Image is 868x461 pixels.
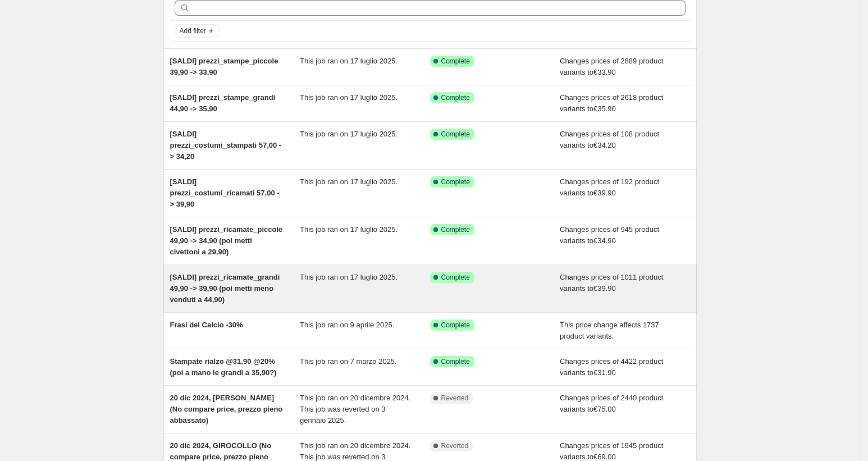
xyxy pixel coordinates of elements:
span: €34.90 [593,236,616,245]
span: Complete [441,177,470,186]
span: €34.20 [593,141,616,149]
span: [SALDI] prezzi_ricamate_grandi 49,90 -> 39,90 (poi metti meno venduti a 44,90) [170,273,280,304]
button: Add filter [175,24,220,38]
span: €39.90 [593,189,616,197]
span: Complete [441,130,470,139]
span: This job ran on 17 luglio 2025. [300,225,398,234]
span: This job ran on 17 luglio 2025. [300,177,398,186]
span: €31.90 [593,368,616,377]
span: Complete [441,225,470,234]
span: [SALDI] prezzi_costumi_stampati 57,00 -> 34,20 [170,130,282,161]
span: €33.90 [593,68,616,76]
span: This job ran on 17 luglio 2025. [300,273,398,281]
span: Changes prices of 192 product variants to [560,177,659,197]
span: This job ran on 17 luglio 2025. [300,93,398,102]
span: Changes prices of 945 product variants to [560,225,659,245]
span: 20 dic 2024, [PERSON_NAME] (No compare price, prezzo pieno abbassato) [170,394,283,425]
span: This job ran on 17 luglio 2025. [300,57,398,65]
span: €39.90 [593,284,616,293]
span: This price change affects 1737 product variants. [560,321,659,340]
span: Complete [441,321,470,330]
span: €75.00 [593,405,616,413]
span: Complete [441,357,470,366]
span: Changes prices of 4422 product variants to [560,357,663,377]
span: Changes prices of 2440 product variants to [560,394,663,413]
span: [SALDI] prezzi_ricamate_piccole 49,90 -> 34,90 (poi metti civettoni a 29,90) [170,225,283,256]
span: [SALDI] prezzi_costumi_ricamati 57,00 -> 39,90 [170,177,280,208]
span: Reverted [441,394,469,403]
span: Changes prices of 1011 product variants to [560,273,663,293]
span: Frasi del Calcio -30% [170,321,243,329]
span: [SALDI] prezzi_stampe_piccole 39,90 -> 33,90 [170,57,278,76]
span: This job ran on 17 luglio 2025. [300,130,398,138]
span: Reverted [441,441,469,450]
span: €35.90 [593,104,616,113]
span: Complete [441,273,470,282]
span: This job ran on 20 dicembre 2024. This job was reverted on 3 gennaio 2025. [300,394,410,425]
span: This job ran on 9 aprile 2025. [300,321,394,329]
span: [SALDI] prezzi_stampe_grandi 44,90 -> 35,90 [170,93,276,113]
span: Changes prices of 2618 product variants to [560,93,663,113]
span: Complete [441,57,470,66]
span: Changes prices of 1945 product variants to [560,441,663,461]
span: Changes prices of 2889 product variants to [560,57,663,76]
span: Complete [441,93,470,102]
span: Stampate rialzo @31,90 @20% (poi a mano le grandi a 35,90?) [170,357,277,377]
span: Add filter [180,26,206,35]
span: This job ran on 7 marzo 2025. [300,357,397,366]
span: Changes prices of 108 product variants to [560,130,659,149]
span: €69.00 [593,453,616,461]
